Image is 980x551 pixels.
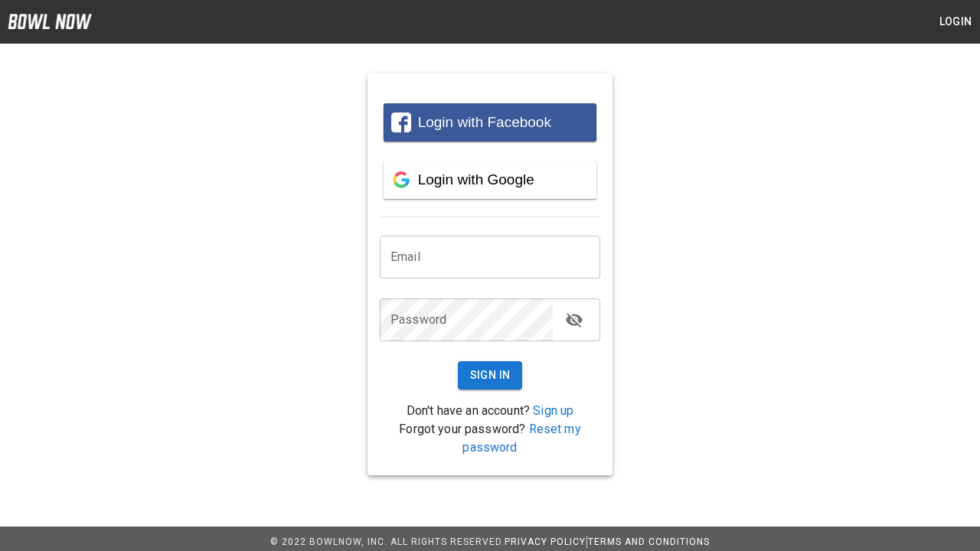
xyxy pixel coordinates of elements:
[559,305,590,335] button: toggle password visibility
[380,420,600,457] p: Forgot your password?
[384,161,596,199] button: Login with Google
[462,422,580,455] a: Reset my password
[931,8,980,36] button: Login
[418,171,534,187] span: Login with Google
[270,536,505,547] span: © 2022 BowlNow, Inc. All Rights Reserved.
[418,114,551,130] span: Login with Facebook
[588,536,710,547] a: Terms and Conditions
[458,361,523,390] button: Sign In
[380,402,600,420] p: Don't have an account?
[505,536,586,547] a: Privacy Policy
[533,403,573,418] a: Sign up
[384,103,596,142] button: Login with Facebook
[8,14,92,29] img: logo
